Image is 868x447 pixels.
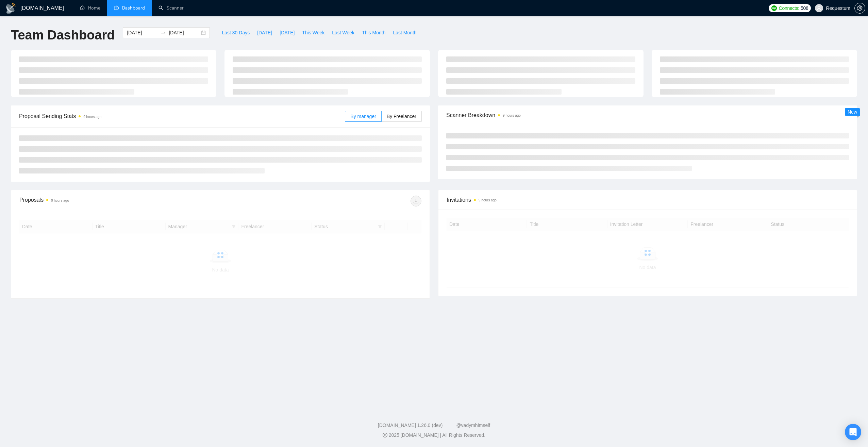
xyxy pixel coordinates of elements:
a: setting [854,5,865,11]
time: 9 hours ago [83,115,101,119]
span: New [848,109,857,115]
span: By manager [350,114,376,119]
span: user [817,6,821,11]
span: Scanner Breakdown [446,111,849,119]
span: This Month [362,29,385,36]
img: upwork-logo.png [771,5,777,11]
h1: Team Dashboard [11,27,115,43]
button: [DATE] [276,27,298,38]
span: Dashboard [122,5,145,11]
button: Last Week [328,27,358,38]
a: homeHome [80,5,100,11]
div: Open Intercom Messenger [845,424,861,440]
button: Last 30 Days [218,27,253,38]
span: Proposal Sending Stats [19,112,345,120]
a: [DOMAIN_NAME] 1.26.0 (dev) [378,423,443,428]
img: logo [5,3,16,14]
span: dashboard [114,5,119,10]
span: to [161,30,166,35]
span: Last Month [393,29,416,36]
span: Last Week [332,29,354,36]
button: Last Month [389,27,420,38]
span: Last 30 Days [222,29,250,36]
input: End date [169,29,200,36]
button: This Month [358,27,389,38]
input: Start date [127,29,158,36]
button: This Week [298,27,328,38]
time: 9 hours ago [503,114,521,117]
span: 508 [801,4,808,12]
span: copyright [383,433,387,437]
time: 9 hours ago [51,199,69,202]
div: 2025 [DOMAIN_NAME] | All Rights Reserved. [5,432,863,439]
a: @vadymhimself [456,423,490,428]
span: By Freelancer [387,114,416,119]
div: Proposals [19,196,220,206]
span: [DATE] [257,29,272,36]
button: [DATE] [253,27,276,38]
time: 9 hours ago [479,198,497,202]
span: Invitations [447,196,849,204]
button: setting [854,3,865,14]
span: setting [855,5,865,11]
span: This Week [302,29,324,36]
span: [DATE] [280,29,295,36]
span: swap-right [161,30,166,35]
a: searchScanner [158,5,184,11]
span: Connects: [779,4,799,12]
